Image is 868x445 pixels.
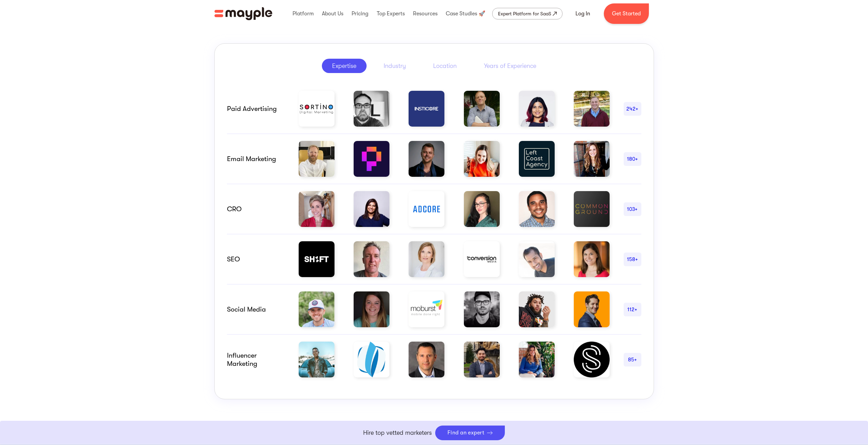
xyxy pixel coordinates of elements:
a: Expert Platform for SaaS [492,8,563,19]
div: CRO [227,205,285,213]
div: 112+ [624,305,641,314]
a: Get Started [604,3,649,24]
div: Location [433,62,457,70]
div: About Us [320,3,345,25]
div: Social Media [227,305,285,314]
a: home [214,7,272,20]
div: Platform [291,3,315,25]
div: 180+ [624,155,641,163]
div: Years of Experience [484,62,536,70]
a: Log In [567,5,598,22]
div: Resources [411,3,439,25]
div: email marketing [227,155,285,163]
div: 158+ [624,255,641,263]
div: Expertise [332,62,356,70]
div: Pricing [350,3,370,25]
div: Influencer marketing [227,351,285,368]
div: 242+ [624,105,641,113]
div: Paid advertising [227,105,285,113]
div: 85+ [624,356,641,364]
div: Industry [384,62,406,70]
div: Top Experts [375,3,407,25]
div: Expert Platform for SaaS [498,10,551,18]
iframe: Chat Widget [745,366,868,445]
img: Mayple logo [214,7,272,20]
div: 103+ [624,205,641,213]
div: SEO [227,255,285,263]
a: Paid advertising242+email marketing180+CRO103+SEO158+Social Media112+Influencer marketing85+ [227,76,641,387]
